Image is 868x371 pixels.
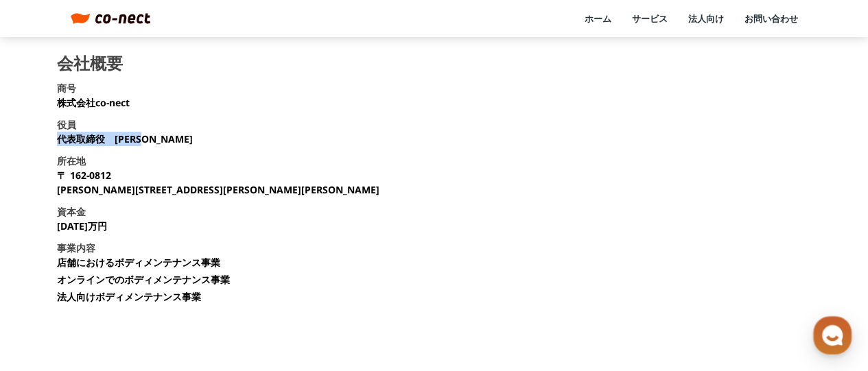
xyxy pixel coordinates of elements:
p: [DATE]万円 [57,219,107,233]
span: ホーム [35,278,60,289]
h3: 役員 [57,117,76,132]
h3: 商号 [57,81,76,95]
li: 店舗におけるボディメンテナンス事業 [57,255,220,270]
span: チャット [117,278,150,289]
a: サービス [632,12,668,25]
a: 設定 [177,257,263,291]
li: 法人向けボディメンテナンス事業 [57,289,201,304]
a: 法人向け [688,12,724,25]
p: 代表取締役 [PERSON_NAME] [57,132,193,146]
li: オンラインでのボディメンテナンス事業 [57,272,230,287]
h3: 事業内容 [57,241,95,255]
span: 設定 [212,278,228,289]
h2: 会社概要 [57,55,123,71]
a: チャット [91,257,177,291]
h3: 資本金 [57,204,86,219]
h3: 所在地 [57,154,86,168]
p: 株式会社co-nect [57,95,130,110]
a: お問い合わせ [744,12,798,25]
p: 〒 162-0812 [PERSON_NAME][STREET_ADDRESS][PERSON_NAME][PERSON_NAME] [57,168,379,197]
a: ホーム [4,257,91,291]
a: ホーム [585,12,611,25]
